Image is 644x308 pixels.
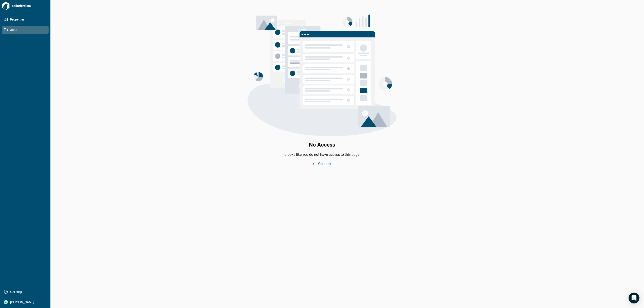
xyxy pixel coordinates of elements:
span: Tailorbird Inc [10,4,49,8]
span: [PERSON_NAME] [8,300,44,304]
span: Go back [318,162,331,166]
a: Jobs [2,26,49,34]
div: Open Intercom Messenger [629,293,639,303]
span: Get Help [8,290,44,294]
span: Properties [8,17,44,22]
span: Jobs [8,28,44,32]
button: Go back [311,160,333,168]
a: Properties [2,15,49,23]
img: 401 [247,14,397,136]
